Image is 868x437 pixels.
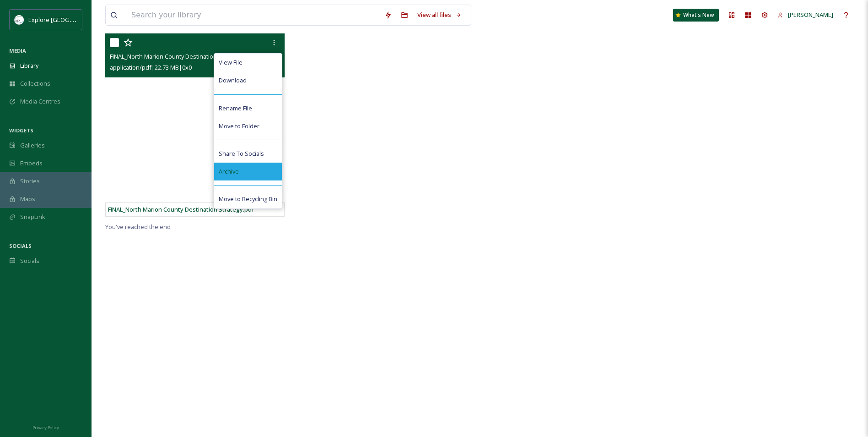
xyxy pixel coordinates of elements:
span: Media Centres [20,97,60,106]
span: application/pdf | 22.73 MB | 0 x 0 [110,63,192,71]
a: [PERSON_NAME] [773,6,838,24]
span: Socials [20,257,39,265]
a: What's New [673,9,719,22]
span: View File [219,58,243,67]
span: Collections [20,79,50,88]
span: [PERSON_NAME] [788,11,833,19]
span: Galleries [20,141,45,150]
span: Embeds [20,159,43,168]
input: Search your library [127,5,380,25]
span: Library [20,61,38,70]
span: Share To Socials [219,149,264,158]
span: Stories [20,177,40,186]
span: Move to Recycling Bin [219,195,277,203]
span: FINAL_North Marion County Destination Strategy.pdf [108,205,254,213]
span: FINAL_North Marion County Destination Strategy.pdf [110,52,252,60]
img: north%20marion%20account.png [15,15,24,24]
span: SOCIALS [9,242,32,249]
span: You've reached the end [105,223,171,231]
span: Download [219,76,247,85]
span: MEDIA [9,47,26,54]
span: Move to Folder [219,122,259,131]
span: Explore [GEOGRAPHIC_DATA][PERSON_NAME] [28,15,154,24]
span: Archive [219,167,239,176]
span: Rename File [219,104,252,113]
span: WIDGETS [9,127,33,134]
a: View all files [413,6,466,24]
span: Privacy Policy [32,425,59,431]
span: Maps [20,195,35,203]
span: SnapLink [20,213,45,221]
a: Privacy Policy [32,421,59,432]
